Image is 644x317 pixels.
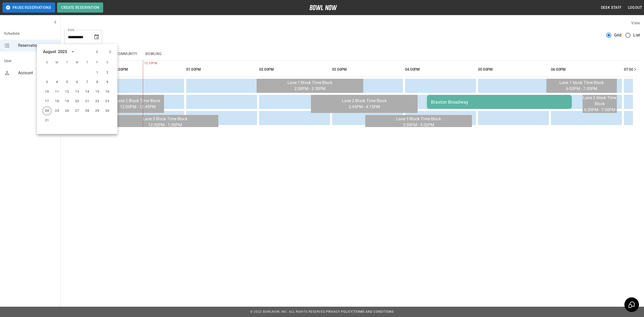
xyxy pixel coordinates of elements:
button: Create Reservation [57,3,103,13]
button: Aug 30, 2025 [103,106,112,115]
a: Privacy Policy [326,310,353,313]
button: Aug 7, 2025 [83,78,92,87]
button: Aug 5, 2025 [63,78,72,87]
span: T [83,58,92,68]
button: Aug 24, 2025 [43,106,52,115]
button: Aug 16, 2025 [103,87,112,96]
button: Aug 29, 2025 [93,106,102,115]
span: F [93,58,102,68]
button: Aug 22, 2025 [93,97,102,106]
button: Aug 11, 2025 [53,87,62,96]
div: 2025 [58,49,67,55]
button: Aug 13, 2025 [73,87,82,96]
button: Aug 17, 2025 [43,97,52,106]
span: S [43,58,52,68]
button: Aug 12, 2025 [63,87,72,96]
a: Terms and Conditions [354,310,394,313]
img: logo [309,5,337,10]
div: inventory tabs [64,48,640,60]
button: Aug 27, 2025 [73,106,82,115]
button: Choose date, selected date is Sep 13, 2025 [92,32,102,42]
button: Aug 19, 2025 [63,97,72,106]
button: Aug 28, 2025 [83,106,92,115]
button: Aug 14, 2025 [83,87,92,96]
button: Aug 8, 2025 [93,78,102,87]
span: S [103,58,112,68]
span: Reservations [18,43,56,49]
button: Aug 20, 2025 [73,97,82,106]
button: Desk Staff [599,3,624,12]
div: August [43,49,56,55]
button: Aug 26, 2025 [63,106,72,115]
button: Aug 2, 2025 [103,68,112,77]
button: Aug 9, 2025 [103,78,112,87]
span: Grid [614,32,622,38]
button: Aug 1, 2025 [93,68,102,77]
button: Aug 23, 2025 [103,97,112,106]
button: Pause Reservations [3,3,55,13]
button: Aug 10, 2025 [43,87,52,96]
button: Aug 3, 2025 [43,78,52,87]
span: Account [18,70,56,76]
button: calendar view is open, switch to year view [68,48,77,56]
button: Aug 15, 2025 [93,87,102,96]
button: Community [112,48,141,60]
label: View [631,21,640,25]
span: M [53,58,62,68]
span: List [633,32,640,38]
button: Aug 25, 2025 [53,106,62,115]
span: 12:33PM [143,61,144,66]
button: Aug 6, 2025 [73,78,82,87]
div: Braxton Broadway [431,99,568,105]
button: Aug 18, 2025 [53,97,62,106]
button: Previous month [93,48,101,56]
span: W [73,58,82,68]
button: Aug 21, 2025 [83,97,92,106]
span: © 2022 BowlNow, Inc. All Rights Reserved. [250,310,326,313]
button: Bowling [141,48,166,60]
button: Next month [106,48,114,56]
button: Aug 4, 2025 [53,78,62,87]
button: Aug 31, 2025 [43,116,52,125]
button: Logout [626,3,644,12]
span: T [63,58,72,68]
